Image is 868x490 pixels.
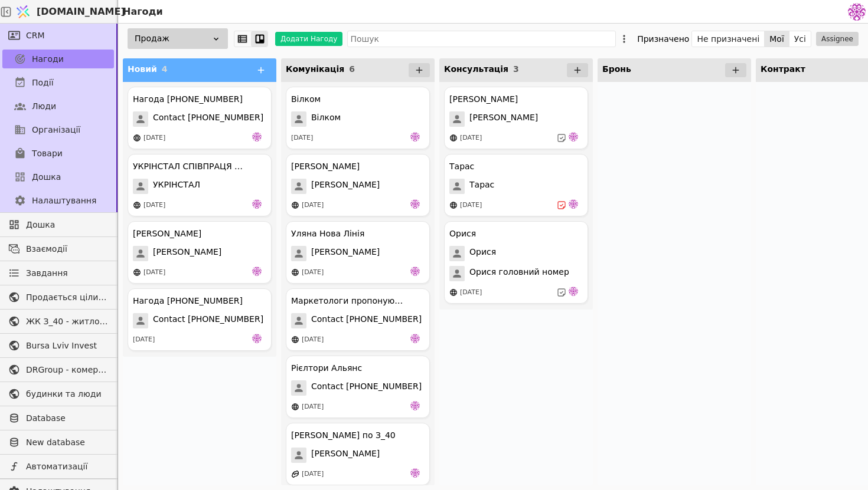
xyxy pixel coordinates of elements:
[291,336,299,344] img: online-store.svg
[286,87,430,149] div: ВілкомВілком[DATE]de
[444,221,588,304] div: ОрисяОрисяОрися головний номер[DATE]de
[26,388,108,400] span: будинки та люди
[311,380,422,396] span: Contact [PHONE_NUMBER]
[569,287,578,296] img: de
[275,32,342,46] button: Додати Нагоду
[347,31,616,47] input: Пошук
[26,243,108,255] span: Взаємодії
[286,154,430,216] div: [PERSON_NAME][PERSON_NAME][DATE]de
[2,457,114,476] a: Автоматизації
[569,132,578,142] img: de
[291,93,321,106] div: Вілком
[2,167,114,186] a: Дошка
[2,433,114,452] a: New database
[133,201,141,209] img: online-store.svg
[128,87,272,149] div: Нагода [PHONE_NUMBER]Contact [PHONE_NUMBER][DATE]de
[128,154,272,216] div: УКРІНСТАЛ СПІВПРАЦЯ ([GEOGRAPHIC_DATA])УКРІНСТАЛ[DATE]de
[469,111,538,127] span: [PERSON_NAME]
[252,267,262,276] img: de
[410,132,420,142] img: de
[449,288,458,297] img: online-store.svg
[2,336,114,355] a: Bursa Lviv Invest
[26,461,108,473] span: Автоматизації
[2,26,114,45] a: CRM
[291,295,403,307] div: Маркетологи пропонують співпрацю
[32,77,54,89] span: Події
[286,423,430,485] div: [PERSON_NAME] по З_40[PERSON_NAME][DATE]de
[32,147,63,160] span: Товари
[26,364,108,376] span: DRGroup - комерційна нерухоомість
[311,179,380,194] span: [PERSON_NAME]
[252,132,262,142] img: de
[26,412,108,425] span: Database
[444,64,508,74] span: Консультація
[469,246,496,261] span: Орися
[449,93,518,106] div: [PERSON_NAME]
[302,268,324,278] div: [DATE]
[2,215,114,234] a: Дошка
[2,73,114,92] a: Події
[286,288,430,351] div: Маркетологи пропонують співпрацюContact [PHONE_NUMBER][DATE]de
[2,191,114,210] a: Налаштування
[302,200,324,211] div: [DATE]
[26,436,108,449] span: New database
[14,1,32,23] img: Logo
[291,403,299,411] img: online-store.svg
[513,64,519,74] span: 3
[143,268,165,278] div: [DATE]
[153,111,263,127] span: Contact [PHONE_NUMBER]
[311,313,422,328] span: Contact [PHONE_NUMBER]
[153,179,200,194] span: УКРІНСТАЛ
[2,288,114,307] a: Продається цілий будинок [PERSON_NAME] нерухомість
[2,384,114,403] a: будинки та люди
[349,64,355,74] span: 6
[252,334,262,343] img: de
[26,315,108,328] span: ЖК З_40 - житлова та комерційна нерухомість класу Преміум
[410,401,420,410] img: de
[12,1,118,23] a: [DOMAIN_NAME]
[2,409,114,427] a: Database
[637,31,689,47] div: Призначено
[32,195,96,207] span: Налаштування
[286,221,430,284] div: Уляна Нова Лінія[PERSON_NAME][DATE]de
[2,144,114,163] a: Товари
[291,362,362,374] div: Рієлтори Альянс
[286,356,430,418] div: Рієлтори АльянсContact [PHONE_NUMBER][DATE]de
[469,266,569,281] span: Орися головний номер
[153,246,221,261] span: [PERSON_NAME]
[2,97,114,116] a: Люди
[26,219,108,231] span: Дошка
[286,64,344,74] span: Комунікація
[26,29,45,42] span: CRM
[460,200,482,211] div: [DATE]
[32,171,61,183] span: Дошка
[26,291,108,304] span: Продається цілий будинок [PERSON_NAME] нерухомість
[133,335,155,345] div: [DATE]
[291,429,396,442] div: [PERSON_NAME] по З_40
[449,160,474,173] div: Тарас
[26,267,68,279] span: Завдання
[569,199,578,209] img: de
[32,124,80,136] span: Організації
[128,64,157,74] span: Новий
[133,134,141,142] img: online-store.svg
[291,470,299,478] img: affiliate-program.svg
[444,154,588,216] div: ТарасТарас[DATE]de
[2,360,114,379] a: DRGroup - комерційна нерухоомість
[302,335,324,345] div: [DATE]
[2,50,114,68] a: Нагоди
[291,201,299,209] img: online-store.svg
[311,246,380,261] span: [PERSON_NAME]
[311,448,380,463] span: [PERSON_NAME]
[128,288,272,351] div: Нагода [PHONE_NUMBER]Contact [PHONE_NUMBER][DATE]de
[133,93,243,106] div: Нагода [PHONE_NUMBER]
[460,133,482,143] div: [DATE]
[2,264,114,282] a: Завдання
[162,64,168,74] span: 4
[460,288,482,298] div: [DATE]
[449,201,458,209] img: online-store.svg
[143,133,165,143] div: [DATE]
[128,221,272,284] div: [PERSON_NAME][PERSON_NAME][DATE]de
[410,199,420,209] img: de
[291,133,313,143] div: [DATE]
